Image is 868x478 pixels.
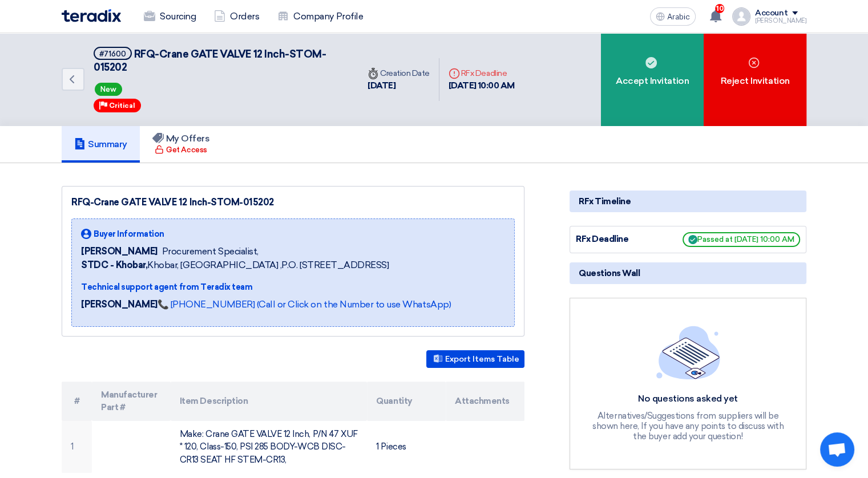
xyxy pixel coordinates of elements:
[445,354,519,364] font: Export Items Table
[62,126,140,163] a: Summary
[446,382,524,421] th: Attachments
[449,80,515,91] font: [DATE] 10:00 AM
[62,421,92,473] td: 1
[166,133,210,144] font: My Offers
[697,235,794,244] font: Passed at [DATE] 10:00 AM
[62,9,121,22] img: Teradix logo
[71,196,515,209] div: RFQ-Crane GATE VALVE 12 Inch-STOM-015202
[732,7,750,26] img: profile_test.png
[616,74,689,88] font: Accept Invitation
[160,10,196,23] font: Sourcing
[205,4,268,29] a: Orders
[180,429,358,465] font: Make: Crane GATE VALVE 12 Inch, P/N 47 XUF * 120, Class-150, PSI 285 BODY-WCB DISC-CR13 SEAT HF S...
[171,382,368,421] th: Item Description
[94,47,345,75] h5: RFQ-Crane GATE VALVE 12 Inch-STOM-015202
[162,245,259,258] span: Procurement Specialist,
[367,421,446,473] td: 1 Pieces
[721,74,790,88] font: Reject Invitation
[81,260,389,270] font: Khobar, [GEOGRAPHIC_DATA] ,P.O. [STREET_ADDRESS]
[293,10,363,23] font: Company Profile
[667,13,690,21] span: Arabic
[140,126,223,163] a: My Offers Get Access
[109,102,135,110] span: Critical
[81,260,147,270] b: STDC - Khobar,
[755,9,788,18] div: Account
[81,299,158,310] strong: [PERSON_NAME]
[367,382,446,421] th: Quantity
[94,48,326,74] span: RFQ-Crane GATE VALVE 12 Inch-STOM-015202
[135,4,205,29] a: Sourcing
[820,432,854,467] div: Open chat
[62,382,92,421] th: #
[576,233,661,246] div: RFx Deadline
[368,79,430,92] div: [DATE]
[94,228,164,240] span: Buyer Information
[88,139,127,149] font: Summary
[715,4,724,13] span: 10
[92,382,171,421] th: Manufacturer Part #
[81,281,451,293] div: Technical support agent from Teradix team
[650,7,696,26] button: Arabic
[230,10,259,23] font: Orders
[81,245,158,258] span: [PERSON_NAME]
[95,83,122,96] span: New
[449,68,507,78] font: RFx Deadline
[570,191,806,212] div: RFx Timeline
[591,393,785,405] div: No questions asked yet
[368,68,430,78] font: Creation Date
[99,50,126,58] div: #71600
[158,299,451,310] a: 📞 [PHONE_NUMBER] (Call or Click on the Number to use WhatsApp)
[591,411,785,441] div: Alternatives/Suggestions from suppliers will be shown here, If you have any points to discuss wit...
[656,326,720,379] img: empty_state_list.svg
[426,350,524,368] button: Export Items Table
[755,18,806,24] div: [PERSON_NAME]
[579,268,640,278] font: Questions Wall
[166,144,207,156] font: Get Access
